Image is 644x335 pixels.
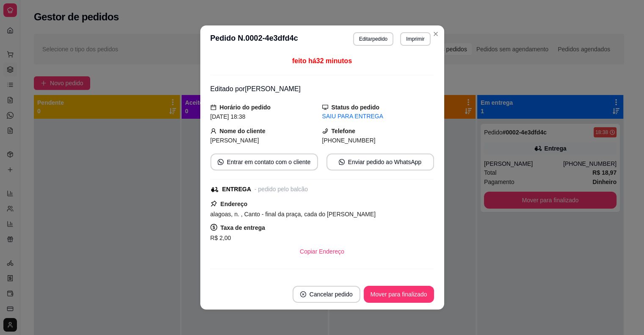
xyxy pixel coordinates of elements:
[326,154,434,170] button: whats-appEnviar pedido ao WhatsApp
[339,159,345,165] span: whats-app
[400,32,430,46] button: Imprimir
[300,291,306,297] span: close-circle
[210,154,318,170] button: whats-appEntrar em contato com o cliente
[210,224,217,231] span: dollar
[210,211,376,218] span: alagoas, n. , Canto - final da praça, cada do [PERSON_NAME]
[210,85,301,92] span: Editado por [PERSON_NAME]
[210,200,217,207] span: pushpin
[322,128,328,134] span: phone
[221,201,248,207] strong: Endereço
[353,32,393,46] button: Editarpedido
[220,128,265,134] strong: Nome do cliente
[292,57,352,64] span: feito há 32 minutos
[222,185,251,194] div: ENTREGA
[293,243,351,260] button: Copiar Endereço
[364,286,434,303] button: Mover para finalizado
[210,137,259,144] span: [PERSON_NAME]
[429,27,442,41] button: Close
[322,112,434,121] div: SAIU PARA ENTREGA
[322,104,328,110] span: desktop
[210,32,298,46] h3: Pedido N. 0002-4e3dfd4c
[221,224,265,231] strong: Taxa de entrega
[332,104,380,111] strong: Status do pedido
[332,128,356,134] strong: Telefone
[293,286,360,303] button: close-circleCancelar pedido
[322,137,376,144] span: [PHONE_NUMBER]
[210,234,231,241] span: R$ 2,00
[254,185,308,194] div: - pedido pelo balcão
[210,113,246,120] span: [DATE] 18:38
[220,104,271,111] strong: Horário do pedido
[210,128,216,134] span: user
[210,104,216,110] span: calendar
[218,159,224,165] span: whats-app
